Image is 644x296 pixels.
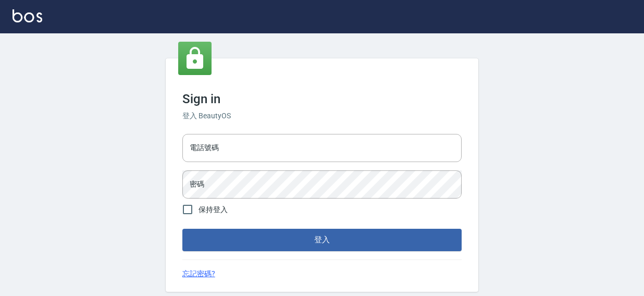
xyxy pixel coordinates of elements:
h3: Sign in [182,92,462,106]
span: 保持登入 [199,204,228,215]
h6: 登入 BeautyOS [182,110,462,121]
a: 忘記密碼? [182,268,215,279]
button: 登入 [182,229,462,251]
img: Logo [13,9,42,22]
